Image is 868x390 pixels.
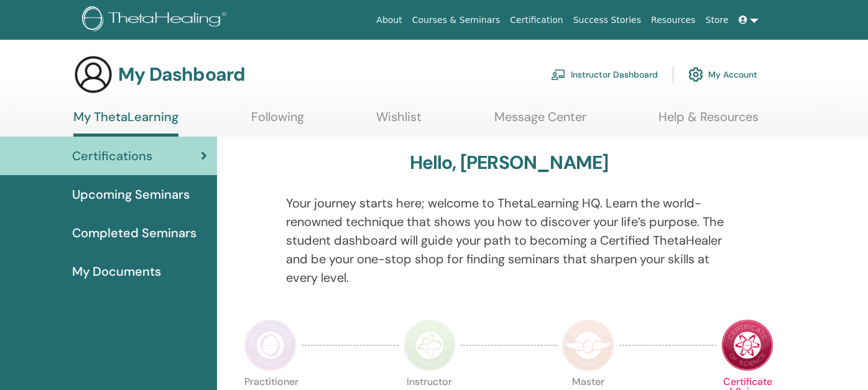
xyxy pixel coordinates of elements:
[244,319,297,371] img: Practitioner
[286,194,732,287] p: Your journey starts here; welcome to ThetaLearning HQ. Learn the world-renowned technique that sh...
[505,9,568,32] a: Certification
[721,319,773,371] img: Certificate of Science
[72,147,152,165] span: Certifications
[407,9,506,32] a: Courses & Seminars
[118,63,245,86] h3: My Dashboard
[562,319,614,371] img: Master
[72,262,161,281] span: My Documents
[688,61,757,88] a: My Account
[371,9,407,32] a: About
[251,109,304,134] a: Following
[494,109,586,134] a: Message Center
[701,9,734,32] a: Store
[73,109,178,137] a: My ThetaLearning
[404,319,456,371] img: Instructor
[568,9,646,32] a: Success Stories
[73,55,113,94] img: generic-user-icon.jpg
[72,224,196,242] span: Completed Seminars
[551,69,566,80] img: chalkboard-teacher.svg
[82,6,231,34] img: logo.png
[376,109,422,134] a: Wishlist
[688,64,703,85] img: cog.svg
[658,109,759,134] a: Help & Resources
[72,185,190,204] span: Upcoming Seminars
[551,61,658,88] a: Instructor Dashboard
[646,9,701,32] a: Resources
[410,152,609,174] h3: Hello, [PERSON_NAME]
